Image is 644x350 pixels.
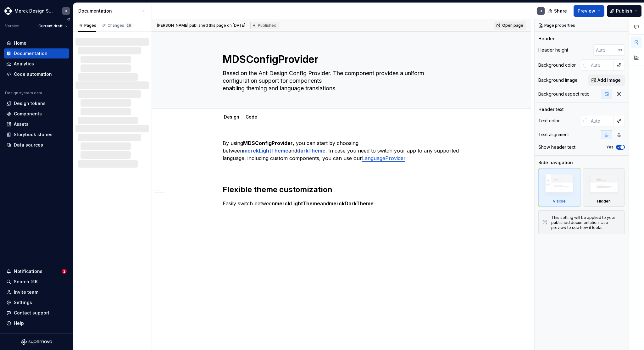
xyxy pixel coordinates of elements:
div: Notifications [14,268,42,275]
div: Header text [538,106,564,113]
div: Version [5,24,19,29]
div: Changes [108,23,132,28]
textarea: Based on the Ant Design Config Provider. The component provides a uniform configuration support f... [221,68,459,93]
button: Publish [607,5,641,17]
input: Auto [588,59,614,71]
div: Analytics [14,61,34,67]
div: Design system data [5,91,42,96]
span: Current draft [38,24,63,29]
div: Components [14,111,42,117]
span: 29 [125,23,132,28]
p: Easily switch between and . [223,200,460,207]
a: Data sources [4,140,69,150]
div: Hidden [597,199,611,204]
svg: Supernova Logo [21,339,52,345]
p: px [618,47,622,53]
p: By using , you can start by choosing between and . In case you need to switch your app to any sup... [223,139,460,162]
a: Invite team [4,287,69,297]
div: Help [14,320,24,326]
button: Current draft [36,22,70,31]
span: Add image [597,77,621,83]
a: Settings [4,297,69,308]
a: Assets [4,119,69,129]
div: Design tokens [14,100,46,107]
div: Settings [14,299,32,306]
div: Text color [538,118,560,124]
a: Components [4,109,69,119]
div: Pages [78,23,96,28]
div: Search ⌘K [14,279,38,285]
div: Visible [553,199,566,204]
a: Open page [494,21,526,30]
div: Documentation [78,8,138,14]
span: [PERSON_NAME] [157,23,188,28]
strong: MDSConfigProvider [243,140,293,146]
div: D [65,8,67,14]
div: Hidden [583,168,625,207]
a: Storybook stories [4,130,69,140]
div: Background image [538,77,578,83]
div: Invite team [14,289,38,295]
span: Publish [616,8,632,14]
span: Preview [578,8,595,14]
div: Merck Design System [14,8,55,14]
input: Auto [593,44,618,56]
button: Preview [574,5,604,17]
div: Storybook stories [14,131,53,138]
input: Auto [588,115,614,126]
div: Code automation [14,71,52,77]
span: Open page [502,23,523,28]
div: D [540,8,542,14]
div: Text alignment [538,131,569,138]
span: 2 [62,269,67,274]
button: Search ⌘K [4,277,69,287]
div: This setting will be applied to your published documentation. Use preview to see how it looks. [551,215,621,230]
a: Code [246,114,257,119]
div: Side navigation [538,159,573,166]
button: Help [4,318,69,328]
div: Data sources [14,142,43,148]
a: merckLightTheme [243,147,288,154]
a: Analytics [4,59,69,69]
img: 317a9594-9ec3-41ad-b59a-e557b98ff41d.png [4,7,12,15]
div: Contact support [14,310,49,316]
button: Share [545,5,571,17]
a: Code automation [4,69,69,79]
a: Design [224,114,239,119]
textarea: MDSConfigProvider [221,52,459,67]
button: Add image [588,75,625,86]
strong: merckLightTheme [275,200,320,207]
button: Collapse sidebar [64,15,73,24]
div: Assets [14,121,29,127]
div: Code [243,110,260,123]
label: Yes [606,145,613,150]
div: Header height [538,47,568,53]
button: Contact support [4,308,69,318]
h2: Flexible theme customization [223,185,460,195]
div: Background aspect ratio [538,91,590,97]
a: darkTheme [297,147,325,154]
div: Published [250,22,279,29]
a: Design tokens [4,98,69,108]
a: Home [4,38,69,48]
div: Header [538,36,554,42]
span: Share [554,8,567,14]
a: LanguageProvider [362,155,405,161]
div: Visible [538,168,580,207]
div: Show header text [538,144,575,150]
button: Merck Design SystemD [1,4,72,18]
div: Design [221,110,242,123]
div: Documentation [14,50,47,57]
strong: merckDarkTheme [329,200,374,207]
div: Home [14,40,26,46]
a: Documentation [4,48,69,58]
div: Background color [538,62,576,68]
span: published this page on [DATE] [157,23,245,28]
button: Notifications2 [4,266,69,276]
